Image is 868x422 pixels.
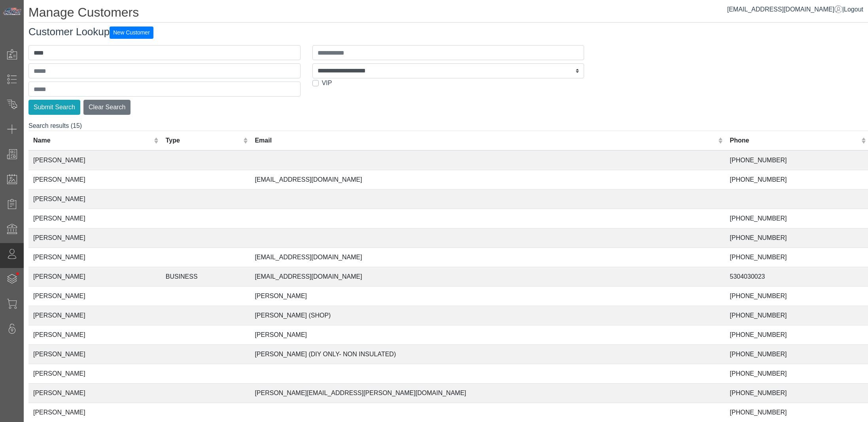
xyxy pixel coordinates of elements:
[725,325,868,345] td: [PHONE_NUMBER]
[725,248,868,267] td: [PHONE_NUMBER]
[255,136,716,145] div: Email
[2,7,22,16] img: Metals Direct Inc Logo
[161,267,250,287] td: BUSINESS
[28,364,161,384] td: [PERSON_NAME]
[725,384,868,403] td: [PHONE_NUMBER]
[730,136,859,145] div: Phone
[250,287,725,306] td: [PERSON_NAME]
[33,136,152,145] div: Name
[725,345,868,364] td: [PHONE_NUMBER]
[28,170,161,190] td: [PERSON_NAME]
[725,150,868,170] td: [PHONE_NUMBER]
[725,209,868,228] td: [PHONE_NUMBER]
[28,26,868,39] h3: Customer Lookup
[28,384,161,403] td: [PERSON_NAME]
[28,306,161,325] td: [PERSON_NAME]
[250,248,725,267] td: [EMAIL_ADDRESS][DOMAIN_NAME]
[28,248,161,267] td: [PERSON_NAME]
[28,267,161,287] td: [PERSON_NAME]
[725,170,868,190] td: [PHONE_NUMBER]
[250,267,725,287] td: [EMAIL_ADDRESS][DOMAIN_NAME]
[28,345,161,364] td: [PERSON_NAME]
[28,190,161,209] td: [PERSON_NAME]
[727,6,842,13] a: [EMAIL_ADDRESS][DOMAIN_NAME]
[28,287,161,306] td: [PERSON_NAME]
[110,27,153,39] button: New Customer
[250,384,725,403] td: [PERSON_NAME][EMAIL_ADDRESS][PERSON_NAME][DOMAIN_NAME]
[28,5,868,23] h1: Manage Customers
[250,325,725,345] td: [PERSON_NAME]
[250,345,725,364] td: [PERSON_NAME] (DIY ONLY- NON INSULATED)
[250,170,725,190] td: [EMAIL_ADDRESS][DOMAIN_NAME]
[725,267,868,287] td: 5304030023
[725,364,868,384] td: [PHONE_NUMBER]
[28,228,161,248] td: [PERSON_NAME]
[28,150,161,170] td: [PERSON_NAME]
[28,209,161,228] td: [PERSON_NAME]
[166,136,241,145] div: Type
[844,6,863,13] span: Logout
[725,228,868,248] td: [PHONE_NUMBER]
[83,100,130,115] button: Clear Search
[727,5,863,14] div: |
[725,287,868,306] td: [PHONE_NUMBER]
[250,306,725,325] td: [PERSON_NAME] (SHOP)
[28,325,161,345] td: [PERSON_NAME]
[322,78,332,88] label: VIP
[110,26,153,38] a: New Customer
[725,306,868,325] td: [PHONE_NUMBER]
[8,261,28,287] span: •
[28,100,80,115] button: Submit Search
